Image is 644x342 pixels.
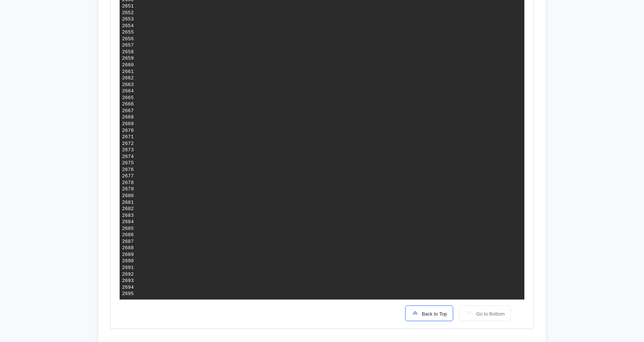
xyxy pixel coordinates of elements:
[122,153,134,160] div: 2674
[122,225,134,232] div: 2685
[122,121,134,127] div: 2669
[122,265,134,271] div: 2691
[122,95,134,101] div: 2665
[122,42,134,49] div: 2657
[122,69,134,75] div: 2661
[465,309,473,317] img: scroll-to-icon-light-gray.svg
[122,206,134,212] div: 2682
[122,219,134,225] div: 2684
[122,186,134,193] div: 2679
[122,23,134,29] div: 2654
[122,271,134,278] div: 2692
[122,62,134,69] div: 2660
[122,167,134,173] div: 2676
[459,305,511,321] button: Go to Bottom
[122,10,134,16] div: 2652
[122,88,134,95] div: 2664
[122,199,134,206] div: 2681
[122,101,134,108] div: 2666
[122,232,134,238] div: 2686
[122,160,134,167] div: 2675
[122,108,134,114] div: 2667
[122,173,134,180] div: 2677
[122,193,134,199] div: 2680
[122,75,134,82] div: 2662
[122,140,134,147] div: 2672
[122,147,134,153] div: 2673
[122,180,134,186] div: 2678
[122,245,134,251] div: 2688
[122,114,134,121] div: 2668
[122,127,134,134] div: 2670
[122,134,134,140] div: 2671
[405,305,454,321] button: Back to Top
[122,49,134,56] div: 2658
[419,311,447,317] span: Back to Top
[122,29,134,36] div: 2655
[122,36,134,42] div: 2656
[122,251,134,258] div: 2689
[122,82,134,88] div: 2663
[122,258,134,265] div: 2690
[122,3,134,10] div: 2651
[122,284,134,291] div: 2694
[122,55,134,62] div: 2659
[122,291,134,297] div: 2695
[122,238,134,245] div: 2687
[122,16,134,23] div: 2653
[122,278,134,284] div: 2693
[473,311,505,317] span: Go to Bottom
[411,309,419,317] img: scroll-to-icon.svg
[122,212,134,219] div: 2683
